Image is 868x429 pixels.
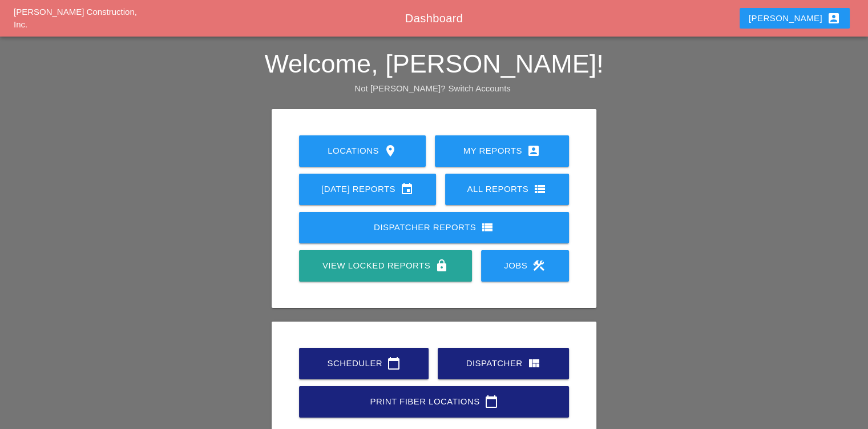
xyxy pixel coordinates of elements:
div: Scheduler [317,356,410,370]
i: construction [532,259,546,272]
div: Dispatcher Reports [317,220,551,234]
a: Dispatcher [438,348,568,379]
i: account_box [527,144,540,158]
a: All Reports [445,174,569,205]
div: Locations [317,144,407,158]
span: Dashboard [405,12,463,25]
i: view_quilt [527,356,541,370]
a: [PERSON_NAME] Construction, Inc. [14,7,137,30]
div: My Reports [453,144,551,158]
a: View Locked Reports [299,250,471,282]
div: Print Fiber Locations [317,395,551,408]
div: Jobs [499,259,551,272]
i: calendar_today [387,356,401,370]
a: [DATE] Reports [299,174,435,205]
i: view_list [533,182,547,196]
a: Dispatcher Reports [299,212,569,243]
a: Locations [299,135,426,167]
a: Jobs [481,250,569,282]
i: calendar_today [485,395,498,408]
div: [PERSON_NAME] [749,11,841,25]
div: [DATE] Reports [317,182,417,196]
div: View Locked Reports [317,259,453,272]
i: location_on [383,144,397,158]
div: Dispatcher [456,356,550,370]
i: event [400,182,414,196]
a: Switch Accounts [449,83,511,93]
a: My Reports [435,135,569,167]
a: Scheduler [299,348,429,379]
div: All Reports [463,182,551,196]
i: view_list [481,220,494,234]
span: Not [PERSON_NAME]? [354,83,445,93]
i: account_box [827,11,841,25]
a: Print Fiber Locations [299,386,569,418]
button: [PERSON_NAME] [740,8,850,29]
i: lock [435,259,449,272]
